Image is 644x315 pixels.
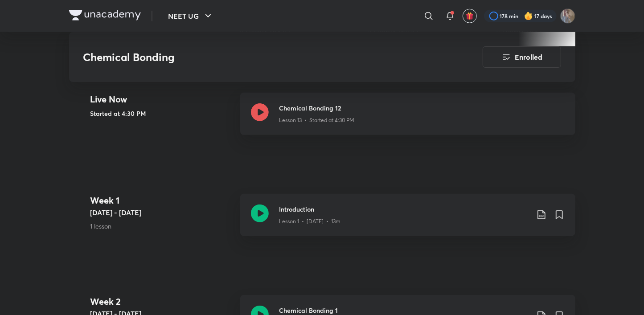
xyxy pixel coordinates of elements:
[90,93,233,106] h4: Live Now
[524,12,533,20] img: streak
[69,10,141,20] img: Company Logo
[90,109,233,118] h5: Started at 4:30 PM
[279,217,341,225] p: Lesson 1 • [DATE] • 13m
[69,10,141,23] a: Company Logo
[240,93,575,146] a: Chemical Bonding 12Lesson 13 • Started at 4:30 PM
[560,8,575,24] img: shubhanshu yadav
[466,12,474,20] img: avatar
[279,306,529,315] h3: Chemical Bonding 1
[483,46,561,68] button: Enrolled
[90,221,233,231] p: 1 lesson
[240,194,575,247] a: IntroductionLesson 1 • [DATE] • 13m
[279,116,355,124] p: Lesson 13 • Started at 4:30 PM
[90,194,233,207] h4: Week 1
[90,295,233,308] h4: Week 2
[163,7,219,25] button: NEET UG
[279,205,529,214] h3: Introduction
[83,51,432,64] h3: Chemical Bonding
[279,103,565,113] h3: Chemical Bonding 12
[90,207,233,218] h5: [DATE] - [DATE]
[463,9,477,23] button: avatar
